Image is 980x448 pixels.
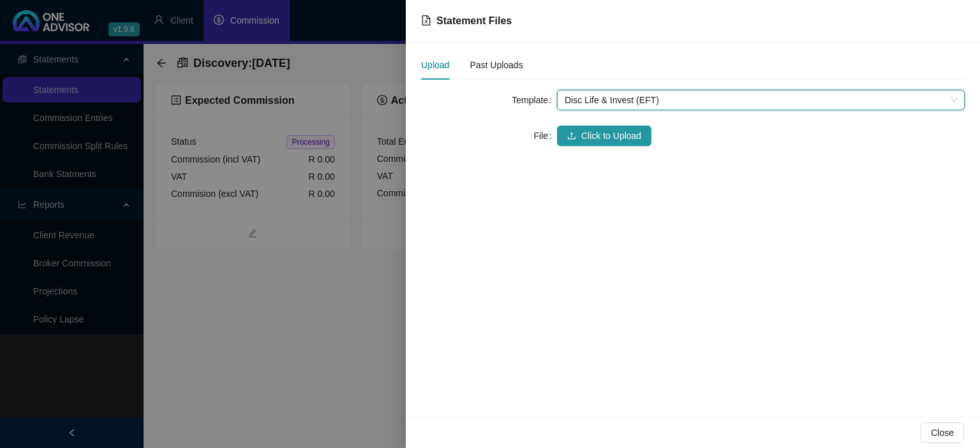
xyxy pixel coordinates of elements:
span: Statement Files [436,15,512,26]
button: uploadClick to Upload [557,126,651,146]
label: Template [512,90,557,110]
span: Disc Life & Invest (EFT) [565,90,957,110]
span: Click to Upload [581,129,641,143]
span: upload [567,131,576,140]
div: Past Uploads [470,58,523,72]
div: Upload [421,58,449,72]
span: Close [931,426,954,440]
span: file-excel [421,15,431,25]
label: File [534,126,557,146]
button: Close [921,423,964,443]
